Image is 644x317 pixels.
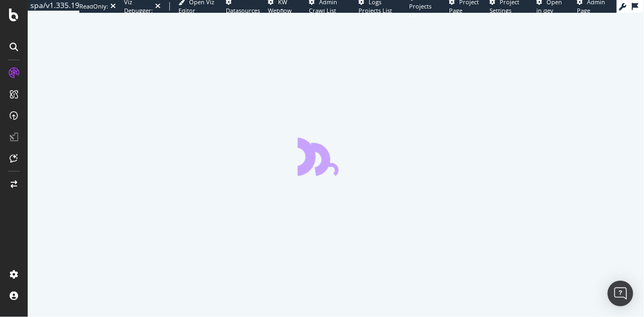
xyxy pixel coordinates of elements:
[79,2,108,11] div: ReadOnly:
[409,2,431,19] span: Projects List
[226,6,260,14] span: Datasources
[608,281,633,306] div: Open Intercom Messenger
[298,137,374,176] div: animation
